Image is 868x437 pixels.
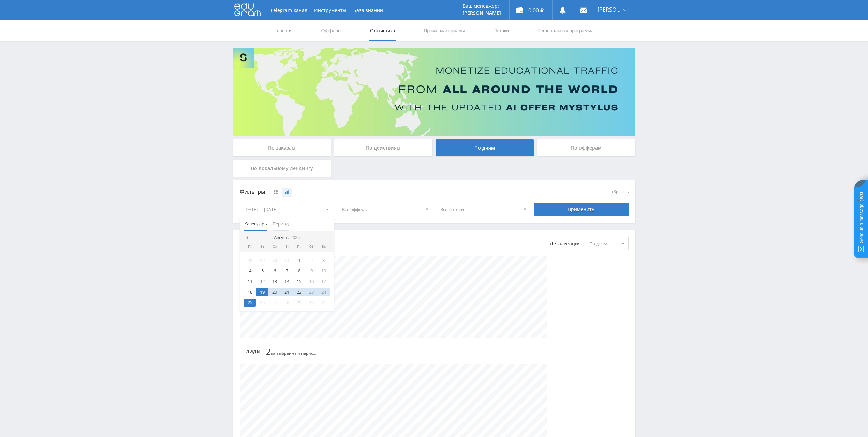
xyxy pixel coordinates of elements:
[612,190,629,194] button: сбросить
[268,299,281,307] div: 27
[305,245,318,249] div: Сб
[305,256,318,264] div: 2
[268,288,281,296] div: 20
[281,288,293,296] div: 21
[318,299,330,307] div: 31
[266,348,316,356] span: за выбранный период
[266,346,271,357] span: 2
[293,278,305,285] div: 15
[318,288,330,296] div: 24
[256,278,268,285] div: 12
[550,241,582,246] span: Детализация:
[290,235,300,240] i: 2025
[537,20,594,41] a: Реферальная программа
[342,203,422,216] span: Все офферы
[589,237,618,250] span: По дням
[256,267,268,275] div: 5
[318,256,330,264] div: 3
[244,278,256,285] div: 11
[240,187,531,197] div: Фильтры
[244,267,256,275] div: 4
[244,299,256,307] div: 25
[281,299,293,307] div: 28
[240,349,261,354] span: Лиды
[293,267,305,275] div: 8
[281,278,293,285] div: 14
[281,245,293,249] div: Чт
[598,7,621,12] span: [PERSON_NAME]
[423,20,465,41] a: Промо-материалы
[244,288,256,296] div: 18
[305,267,318,275] div: 9
[233,139,331,156] div: По заказам
[321,20,342,41] a: Офферы
[240,203,334,216] div: [DATE] — [DATE]
[241,217,270,231] button: Календарь
[274,20,293,41] a: Главная
[268,267,281,275] div: 6
[256,245,268,249] div: Вт
[281,267,293,275] div: 7
[271,235,303,240] div: Август,
[256,288,268,296] div: 19
[534,203,629,216] div: Применить
[492,20,510,41] a: Потоки
[244,256,256,264] div: 28
[268,245,281,249] div: Ср
[273,217,289,231] span: Период
[293,245,305,249] div: Пт
[270,217,291,231] button: Период
[305,299,318,307] div: 30
[293,299,305,307] div: 29
[318,278,330,285] div: 17
[440,203,520,216] span: Все потоки
[293,256,305,264] div: 1
[268,256,281,264] div: 30
[318,267,330,275] div: 10
[244,217,267,231] span: Календарь
[293,288,305,296] div: 22
[462,3,501,9] p: Ваш менеджер:
[244,245,256,249] div: Пн
[318,245,330,249] div: Вс
[334,139,432,156] div: По действиям
[436,139,534,156] div: По дням
[305,278,318,285] div: 16
[281,256,293,264] div: 31
[268,278,281,285] div: 13
[305,288,318,296] div: 23
[256,256,268,264] div: 29
[369,20,396,41] a: Статистика
[233,160,331,177] div: По локальному лендингу
[256,299,268,307] div: 26
[233,48,635,136] img: Banner
[462,10,501,16] p: [PERSON_NAME]
[537,139,635,156] div: По офферам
